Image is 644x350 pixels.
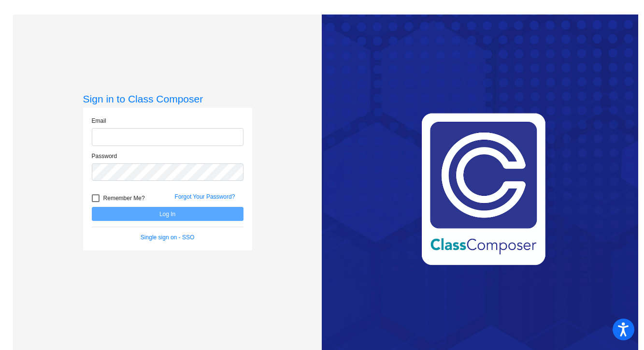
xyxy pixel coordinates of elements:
h3: Sign in to Class Composer [83,93,252,105]
a: Single sign on - SSO [141,234,194,241]
label: Email [92,117,106,125]
label: Password [92,152,117,160]
a: Forgot Your Password? [175,193,235,200]
span: Remember Me? [103,192,145,204]
button: Log In [92,207,243,221]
